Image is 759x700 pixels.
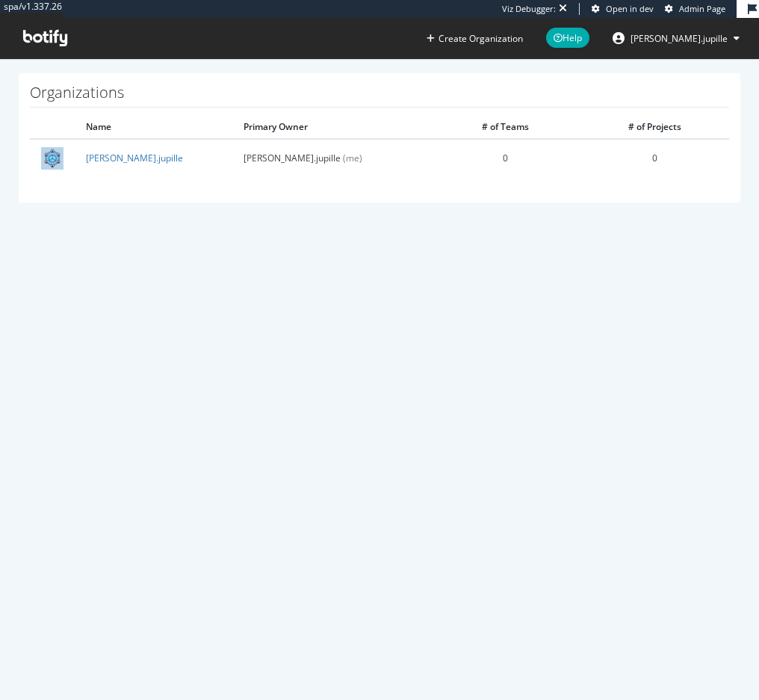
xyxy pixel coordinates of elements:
a: Admin Page [665,3,725,15]
button: Create Organization [426,31,524,46]
span: (me) [343,152,362,164]
th: Primary Owner [232,115,430,139]
span: Admin Page [679,3,725,14]
button: [PERSON_NAME].jupille [601,26,752,50]
th: # of Projects [580,115,729,139]
span: Help [546,28,589,48]
div: Viz Debugger: [502,3,556,15]
td: 0 [430,139,580,176]
td: [PERSON_NAME].jupille [232,139,430,176]
h1: Organizations [30,84,729,108]
span: Open in dev [606,3,654,14]
a: [PERSON_NAME].jupille [86,152,183,164]
td: 0 [580,139,729,176]
img: benjamin.jupille [41,147,63,170]
th: # of Teams [430,115,580,139]
th: Name [75,115,232,139]
span: benjamin.jupille [631,32,728,45]
a: Open in dev [592,3,654,15]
